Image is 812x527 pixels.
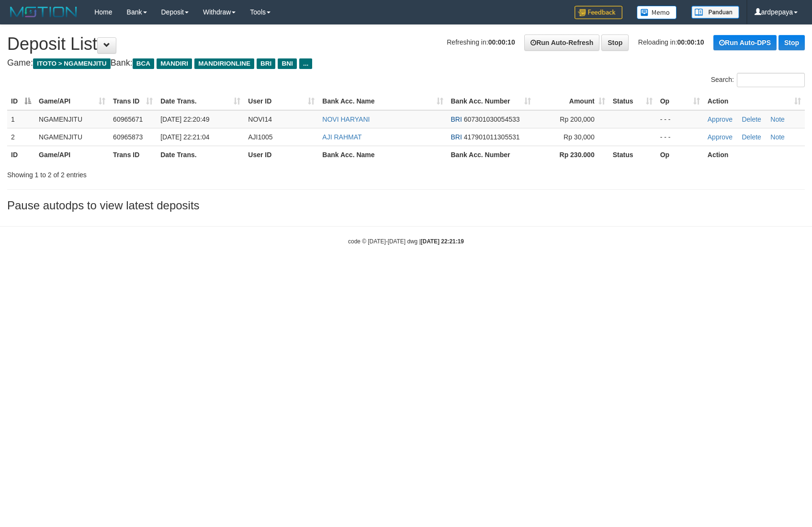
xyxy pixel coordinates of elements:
span: BRI [451,133,462,141]
span: Refreshing in: [447,38,515,46]
a: Stop [601,34,629,51]
span: 60965873 [113,133,143,141]
a: Run Auto-Refresh [524,34,599,51]
span: BCA [133,58,154,69]
th: ID [7,146,35,163]
span: Copy 607301030054533 to clipboard [464,115,520,123]
th: User ID [244,146,318,163]
th: Bank Acc. Name: activate to sort column ascending [318,92,447,110]
span: Reloading in: [638,38,704,46]
th: Status [609,146,656,163]
th: User ID: activate to sort column ascending [244,92,318,110]
th: Game/API: activate to sort column ascending [35,92,109,110]
th: Status: activate to sort column ascending [609,92,656,110]
label: Search: [711,73,805,87]
img: panduan.png [691,6,739,19]
td: NGAMENJITU [35,128,109,146]
span: BNI [278,58,296,69]
th: Bank Acc. Number [447,146,535,163]
td: 2 [7,128,35,146]
img: Button%20Memo.svg [637,6,677,19]
span: Copy 417901011305531 to clipboard [464,133,520,141]
td: NGAMENJITU [35,110,109,128]
th: Bank Acc. Number: activate to sort column ascending [447,92,535,110]
td: 1 [7,110,35,128]
a: AJI RAHMAT [322,133,361,141]
th: Trans ID: activate to sort column ascending [109,92,157,110]
a: Run Auto-DPS [713,35,777,50]
a: Note [770,115,785,123]
span: MANDIRIONLINE [194,58,254,69]
a: NOVI HARYANI [322,115,370,123]
strong: 00:00:10 [677,38,704,46]
th: Game/API [35,146,109,163]
a: Delete [742,133,761,141]
th: Amount: activate to sort column ascending [535,92,609,110]
th: Op [656,146,704,163]
span: ITOTO > NGAMENJITU [33,58,111,69]
span: BRI [257,58,275,69]
th: Trans ID [109,146,157,163]
td: - - - [656,110,704,128]
img: MOTION_logo.png [7,5,80,19]
span: [DATE] 22:20:49 [160,115,209,123]
span: Rp 200,000 [560,115,594,123]
a: Stop [778,35,805,50]
a: Delete [742,115,761,123]
th: Date Trans.: activate to sort column ascending [157,92,244,110]
span: ... [299,58,312,69]
span: MANDIRI [157,58,192,69]
h4: Game: Bank: [7,58,805,68]
strong: [DATE] 22:21:19 [421,238,464,245]
div: Showing 1 to 2 of 2 entries [7,166,331,180]
input: Search: [737,73,805,87]
span: NOVI14 [248,115,272,123]
img: Feedback.jpg [575,6,622,19]
span: BRI [451,115,462,123]
a: Note [770,133,785,141]
h1: Deposit List [7,34,805,54]
span: Rp 30,000 [564,133,595,141]
span: 60965671 [113,115,143,123]
th: Action [704,146,805,163]
a: Approve [708,115,733,123]
a: Approve [708,133,733,141]
small: code © [DATE]-[DATE] dwg | [348,238,464,245]
th: Rp 230.000 [535,146,609,163]
strong: 00:00:10 [488,38,515,46]
h3: Pause autodps to view latest deposits [7,199,805,212]
span: AJI1005 [248,133,272,141]
th: Action: activate to sort column ascending [704,92,805,110]
th: ID: activate to sort column descending [7,92,35,110]
th: Date Trans. [157,146,244,163]
span: [DATE] 22:21:04 [160,133,209,141]
th: Op: activate to sort column ascending [656,92,704,110]
th: Bank Acc. Name [318,146,447,163]
td: - - - [656,128,704,146]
